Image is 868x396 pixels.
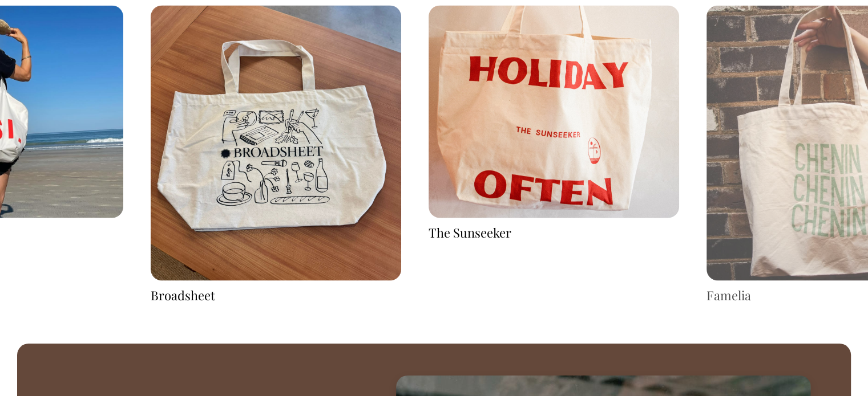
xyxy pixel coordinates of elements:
div: Broadsheet [151,286,401,304]
div: The Sunseeker [429,223,679,241]
img: The Sunseeker [429,5,679,218]
img: Broadsheet [151,5,401,280]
